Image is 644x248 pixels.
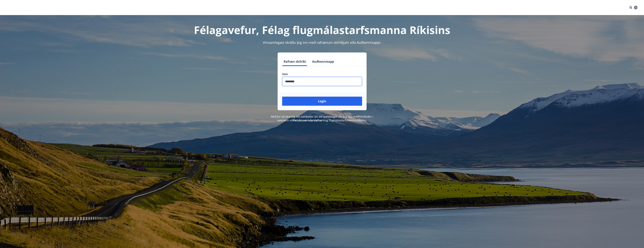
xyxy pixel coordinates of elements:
h1: Félagavefur, Félag flugmálastarfsmanna Ríkisins [191,23,453,37]
button: ÍS [627,4,639,11]
button: Login [282,97,362,106]
a: Persónuverndarstefna [293,119,322,122]
button: Auðkennisapp [311,57,335,66]
span: Vinsamlegast skráðu þig inn með rafrænum skilríkjum eða Auðkennisappi. [263,40,381,45]
label: Sími [282,72,362,76]
button: Rafræn skilríki [282,57,308,66]
span: Með því að skrá þig inn samþykkir þú að upplýsingar um þig séu meðhöndlaðar í samræmi við Félag f... [271,115,373,122]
